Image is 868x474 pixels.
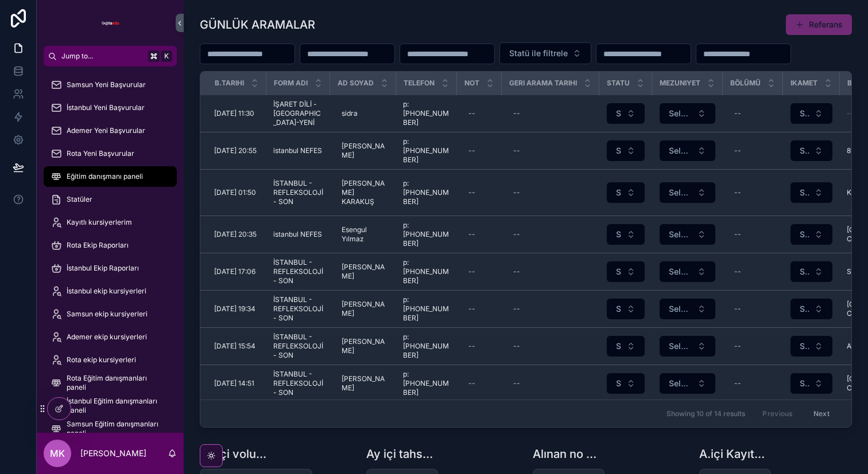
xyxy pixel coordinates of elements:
a: Referans [786,14,852,35]
span: [DATE] 20:55 [214,146,257,155]
div: -- [468,146,475,155]
div: -- [513,342,520,351]
span: İŞARET DİLİ - [GEOGRAPHIC_DATA]-YENİ [273,100,323,127]
a: Rota Yeni Başvurular [44,143,177,164]
a: Rota ekip kursiyerleri [44,350,177,370]
button: Select Button [790,140,832,161]
span: Select a Ikamet [800,303,809,315]
span: Select a Mezun Etiketi [669,303,692,315]
button: Select Button [660,140,715,161]
span: Select a Statu [616,378,622,389]
a: Ademer Yeni Başvurular [44,120,177,141]
span: Jump to... [61,52,144,61]
span: Select a Statu [616,303,622,315]
span: Samsun Yeni Başvurular [67,80,146,89]
span: Select a Ikamet [800,108,809,119]
span: Esengul Yılmaz [342,225,385,244]
span: p:[PHONE_NUMBER] [403,295,450,323]
a: Rota Eğitim danışmanları paneli [44,373,177,393]
span: p:[PHONE_NUMBER] [403,137,450,164]
button: Select Button [660,336,715,357]
div: -- [734,109,741,118]
span: Select a Ikamet [800,378,809,389]
span: MK [50,446,65,460]
h1: Ay içi tahsilat [366,446,433,462]
div: -- [468,379,475,388]
span: Kayıtlı kursiyerlerim [67,218,132,227]
span: K [162,52,171,61]
button: Select Button [607,299,645,319]
span: [DATE] 14:51 [214,379,254,388]
button: Select Button [790,336,832,357]
a: Eğitim danışmanı paneli [44,166,177,187]
a: İstanbul Ekip Raporları [44,258,177,279]
button: Select Button [790,299,832,319]
span: Samsun Eğitim danışmanları paneli [67,420,165,438]
span: p:[PHONE_NUMBER] [403,258,450,285]
span: p:[PHONE_NUMBER] [403,100,450,127]
span: Statüler [67,195,92,204]
img: App logo [101,14,119,32]
span: Ademer ekip kursiyerleri [67,332,147,342]
a: İstanbul ekip kursiyerleri [44,281,177,301]
div: -- [468,304,475,314]
span: p:[PHONE_NUMBER] [403,332,450,360]
div: scrollable content [37,66,184,433]
span: Select a Ikamet [800,266,809,277]
button: Select Button [607,373,645,394]
h1: Ay içi volume [200,446,266,462]
span: Select a Mezun Etiketi [669,378,692,389]
span: İSTANBUL - REFLEKSOLOJİ - SON [273,370,323,397]
div: -- [468,342,475,351]
p: [PERSON_NAME] [80,448,146,459]
button: Select Button [607,140,645,161]
span: B.Tarihi [215,79,244,88]
span: [DATE] 11:30 [214,109,254,118]
span: Eğitim danışmanı paneli [67,172,143,181]
span: İSTANBUL - REFLEKSOLOJİ - SON [273,332,323,360]
a: Rota Ekip Raporları [44,235,177,256]
a: İstanbul Eğitim danışmanları paneli [44,395,177,416]
span: [PERSON_NAME] KARAKUŞ [342,179,385,206]
span: Statü ile filtrele [509,48,568,59]
span: İstanbul Eğitim danışmanları paneli [67,397,165,415]
span: Rota Yeni Başvurular [67,149,134,158]
span: Select a Mezun Etiketi [669,187,692,198]
div: -- [513,304,520,314]
span: Select a Ikamet [800,229,809,240]
span: Select a Statu [616,229,622,240]
span: [PERSON_NAME] [342,263,385,281]
button: Select Button [607,103,645,124]
span: İstanbul ekip kursiyerleri [67,287,146,296]
a: Samsun ekip kursiyerleri [44,304,177,324]
span: Select a Statu [616,340,622,352]
button: Jump to...K [44,46,177,66]
span: Geri Arama Tarihi [509,79,577,88]
span: Select a Mezun Etiketi [669,340,692,352]
span: [DATE] 19:34 [214,304,255,314]
span: Select a Mezun Etiketi [669,145,692,156]
button: Select Button [790,182,832,203]
button: Select Button [607,261,645,282]
h1: GÜNLÜK ARAMALAR [200,17,315,33]
span: istanbul NEFES [273,230,322,239]
span: [PERSON_NAME] [342,300,385,318]
span: Statu [607,79,630,88]
span: sidra [342,109,358,118]
span: Bölümü [730,79,761,88]
span: İSTANBUL - REFLEKSOLOJİ - SON [273,295,323,323]
span: Ad Soyad [338,79,374,88]
span: Ademer Yeni Başvurular [67,126,145,135]
div: -- [513,379,520,388]
span: Select a Statu [616,145,622,156]
button: Next [805,405,838,422]
span: [DATE] 17:06 [214,267,255,276]
span: Not [464,79,479,88]
h1: A.içi Kayıt sayısı [699,446,766,462]
span: [PERSON_NAME] [342,374,385,393]
div: -- [468,109,475,118]
div: -- [734,230,741,239]
div: -- [513,146,520,155]
button: Select Button [660,224,715,245]
div: -- [734,379,741,388]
